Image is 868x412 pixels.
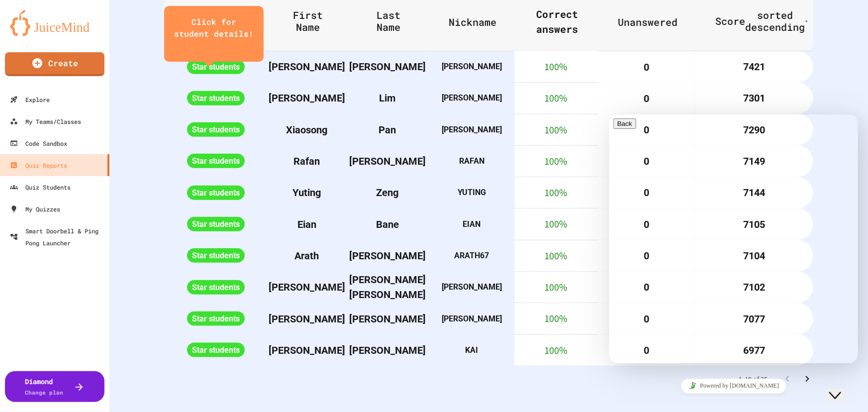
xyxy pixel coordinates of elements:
[826,372,858,402] iframe: chat widget
[187,343,245,357] span: Star students
[644,93,650,104] span: 0
[10,137,67,149] div: Code Sandbox
[745,9,805,33] span: sorted descending
[534,6,593,36] span: Correct answers
[269,313,345,325] span: [PERSON_NAME]
[10,10,99,36] img: logo-orange.svg
[187,154,245,168] span: Star students
[187,60,245,74] span: Star students
[10,225,105,249] div: Smart Doorbell & Ping Pong Launcher
[269,281,345,293] span: [PERSON_NAME]
[297,218,316,230] span: Eian
[376,187,398,199] span: Zeng
[269,92,345,104] span: [PERSON_NAME]
[429,272,514,303] th: [PERSON_NAME]
[10,115,81,127] div: My Teams/Classes
[187,186,245,200] span: Star students
[429,208,514,240] th: EIAN
[545,187,568,200] span: 100 %
[545,218,568,231] span: 100 %
[187,217,245,231] span: Star students
[25,376,64,397] div: Diamond
[545,281,568,294] span: 100 %
[294,250,319,262] span: Arath
[715,9,808,33] span: Scoresorted descending
[449,16,509,28] span: Nickname
[349,250,426,262] span: [PERSON_NAME]
[293,155,320,167] span: Rafan
[349,61,426,73] span: [PERSON_NAME]
[429,334,514,366] th: KAI
[174,16,254,40] div: Click for student details!
[545,249,568,262] span: 100 %
[10,203,60,215] div: My Quizzes
[288,9,341,33] span: First Name
[429,51,514,83] th: [PERSON_NAME]
[5,371,104,402] button: DiamondChange plan
[379,92,395,104] span: Lim
[10,181,71,193] div: Quiz Students
[187,311,245,326] span: Star students
[269,61,345,73] span: [PERSON_NAME]
[695,83,813,114] th: 7301
[609,114,858,363] iframe: chat widget
[545,344,568,357] span: 100 %
[187,280,245,295] span: Star students
[739,374,768,384] p: 1–10 of 25
[269,344,345,356] span: [PERSON_NAME]
[545,312,568,325] span: 100 %
[695,51,813,83] th: 7421
[349,344,426,356] span: [PERSON_NAME]
[349,155,426,167] span: [PERSON_NAME]
[187,91,245,105] span: Star students
[429,177,514,208] th: YUTING
[349,313,426,325] span: [PERSON_NAME]
[429,145,514,177] th: RAFAN
[379,124,396,136] span: Pan
[366,9,424,33] span: Last Name
[545,92,568,105] span: 100 %
[25,389,64,396] span: Change plan
[286,124,327,136] span: Xiaosong
[5,52,104,76] a: Create
[292,187,321,199] span: Yuting
[187,248,245,263] span: Star students
[187,122,245,137] span: Star students
[545,123,568,136] span: 100 %
[644,61,650,73] span: 0
[429,114,514,145] th: [PERSON_NAME]
[429,83,514,114] th: [PERSON_NAME]
[545,155,568,168] span: 100 %
[545,61,568,74] span: 100 %
[797,369,817,389] button: Go to next page
[10,94,50,105] div: Explore
[429,303,514,334] th: [PERSON_NAME]
[349,274,426,301] span: [PERSON_NAME] [PERSON_NAME]
[10,159,67,171] div: Quiz Reports
[618,16,690,28] span: Unanswered
[429,240,514,271] th: ARATH67
[609,375,858,397] iframe: chat widget
[376,218,399,230] span: Bane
